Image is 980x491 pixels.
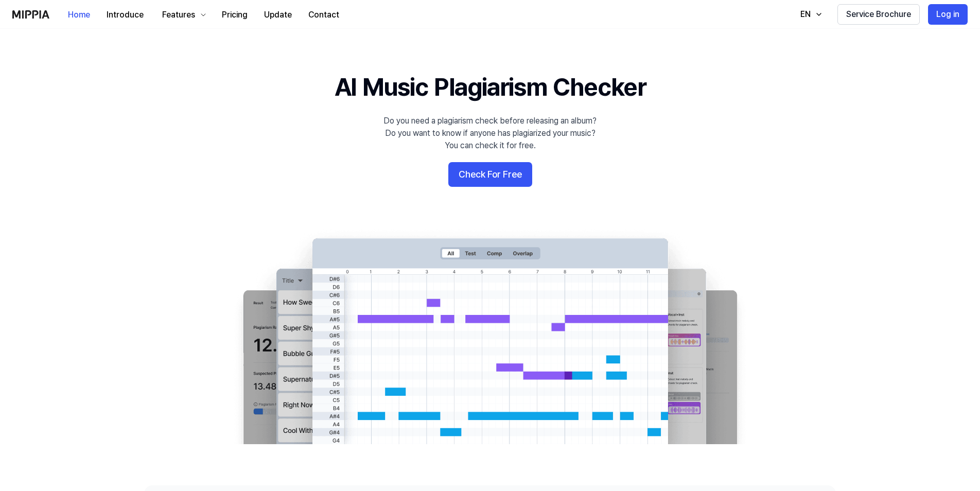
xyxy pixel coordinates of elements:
[383,115,597,152] div: Do you need a plagiarism check before releasing an album? Do you want to know if anyone has plagi...
[12,10,49,19] img: logo
[152,5,214,25] button: Features
[256,5,300,25] button: Update
[798,8,813,21] div: EN
[837,4,920,25] button: Service Brochure
[60,1,98,29] a: Home
[60,5,98,25] button: Home
[256,1,300,29] a: Update
[790,4,829,25] button: EN
[448,162,532,187] button: Check For Free
[98,5,152,25] button: Introduce
[222,228,758,444] img: main Image
[928,4,968,25] button: Log in
[335,70,646,104] h1: AI Music Plagiarism Checker
[214,5,256,25] button: Pricing
[160,9,197,21] div: Features
[300,5,347,25] button: Contact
